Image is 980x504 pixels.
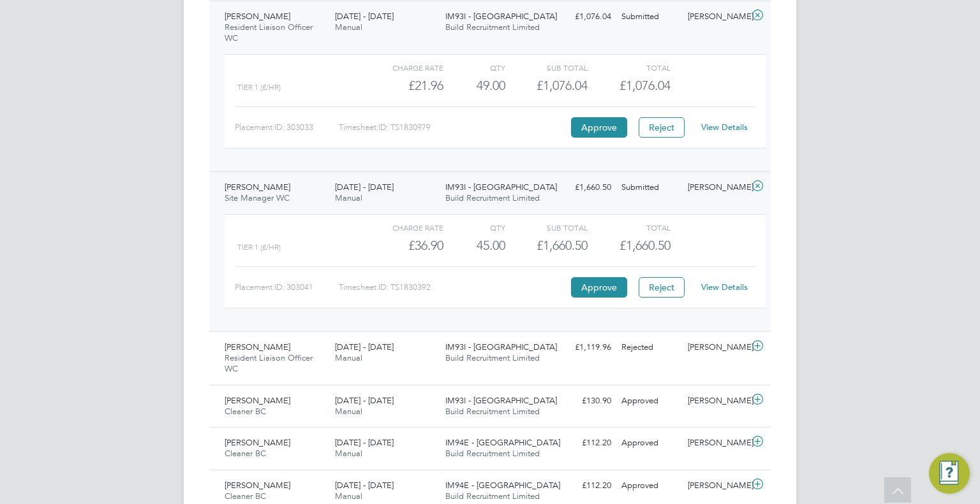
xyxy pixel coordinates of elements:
[235,117,339,138] div: Placement ID: 303033
[335,448,362,459] span: Manual
[550,433,616,454] div: £112.20
[445,448,540,459] span: Build Recruitment Limited
[225,352,313,374] span: Resident Liaison Officer WC
[225,182,290,192] span: [PERSON_NAME]
[445,182,557,192] span: IM93I - [GEOGRAPHIC_DATA]
[443,235,505,256] div: 45.00
[683,6,749,27] div: [PERSON_NAME]
[225,437,290,448] span: [PERSON_NAME]
[237,83,281,92] span: Tier 1 (£/HR)
[335,342,394,352] span: [DATE] - [DATE]
[701,282,748,292] a: View Details
[683,337,749,358] div: [PERSON_NAME]
[361,60,443,75] div: Charge rate
[225,480,290,491] span: [PERSON_NAME]
[616,6,683,27] div: Submitted
[361,220,443,235] div: Charge rate
[445,22,540,32] span: Build Recruitment Limited
[620,238,671,253] span: £1,660.50
[620,78,671,93] span: £1,076.04
[616,337,683,358] div: Rejected
[225,11,290,22] span: [PERSON_NAME]
[225,22,313,43] span: Resident Liaison Officer WC
[335,395,394,406] span: [DATE] - [DATE]
[339,117,568,138] div: Timesheet ID: TS1830979
[445,480,560,491] span: IM94E - [GEOGRAPHIC_DATA]
[445,437,560,448] span: IM94E - [GEOGRAPHIC_DATA]
[361,75,443,96] div: £21.96
[225,342,290,352] span: [PERSON_NAME]
[639,117,685,138] button: Reject
[237,243,281,252] span: Tier 1 (£/HR)
[335,437,394,448] span: [DATE] - [DATE]
[335,22,362,32] span: Manual
[335,192,362,203] span: Manual
[588,220,670,235] div: Total
[339,277,568,298] div: Timesheet ID: TS1830392
[225,192,290,203] span: Site Manager WC
[335,480,394,491] span: [DATE] - [DATE]
[445,395,557,406] span: IM93I - [GEOGRAPHIC_DATA]
[505,235,588,256] div: £1,660.50
[225,448,266,459] span: Cleaner BC
[335,11,394,22] span: [DATE] - [DATE]
[445,406,540,417] span: Build Recruitment Limited
[505,60,588,75] div: Sub Total
[571,277,627,298] button: Approve
[550,337,616,358] div: £1,119.96
[361,235,443,256] div: £36.90
[616,177,683,198] div: Submitted
[445,11,557,22] span: IM93I - [GEOGRAPHIC_DATA]
[443,60,505,75] div: QTY
[550,6,616,27] div: £1,076.04
[683,433,749,454] div: [PERSON_NAME]
[445,342,557,352] span: IM93I - [GEOGRAPHIC_DATA]
[929,453,970,494] button: Engage Resource Center
[639,277,685,298] button: Reject
[335,406,362,417] span: Manual
[550,475,616,496] div: £112.20
[616,475,683,496] div: Approved
[225,491,266,501] span: Cleaner BC
[505,75,588,96] div: £1,076.04
[571,117,627,138] button: Approve
[445,192,540,203] span: Build Recruitment Limited
[505,220,588,235] div: Sub Total
[445,491,540,501] span: Build Recruitment Limited
[683,391,749,412] div: [PERSON_NAME]
[683,475,749,496] div: [PERSON_NAME]
[335,491,362,501] span: Manual
[616,391,683,412] div: Approved
[235,277,339,298] div: Placement ID: 303041
[550,391,616,412] div: £130.90
[683,177,749,198] div: [PERSON_NAME]
[335,352,362,363] span: Manual
[550,177,616,198] div: £1,660.50
[225,406,266,417] span: Cleaner BC
[701,122,748,133] a: View Details
[335,182,394,192] span: [DATE] - [DATE]
[588,60,670,75] div: Total
[443,75,505,96] div: 49.00
[225,395,290,406] span: [PERSON_NAME]
[443,220,505,235] div: QTY
[616,433,683,454] div: Approved
[445,352,540,363] span: Build Recruitment Limited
